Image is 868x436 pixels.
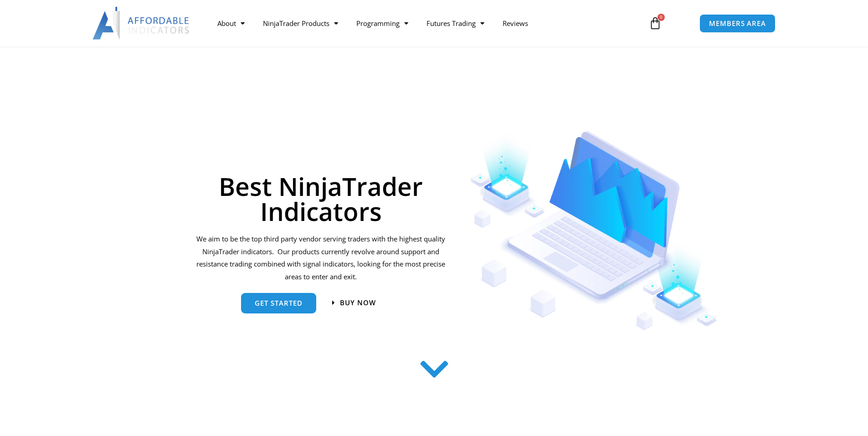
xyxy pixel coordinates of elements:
[635,10,675,36] a: 0
[470,131,718,330] img: Indicators 1 | Affordable Indicators – NinjaTrader
[92,7,190,40] img: LogoAI | Affordable Indicators – NinjaTrader
[254,13,347,34] a: NinjaTrader Products
[417,13,493,34] a: Futures Trading
[493,13,537,34] a: Reviews
[241,293,316,313] a: get started
[709,20,766,27] span: MEMBERS AREA
[255,300,303,307] span: get started
[208,13,254,34] a: About
[208,13,638,34] nav: Menu
[195,233,447,283] p: We aim to be the top third party vendor serving traders with the highest quality NinjaTrader indi...
[340,299,376,306] span: Buy now
[332,299,376,306] a: Buy now
[657,14,665,21] span: 0
[347,13,417,34] a: Programming
[699,14,776,33] a: MEMBERS AREA
[195,174,447,224] h1: Best NinjaTrader Indicators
